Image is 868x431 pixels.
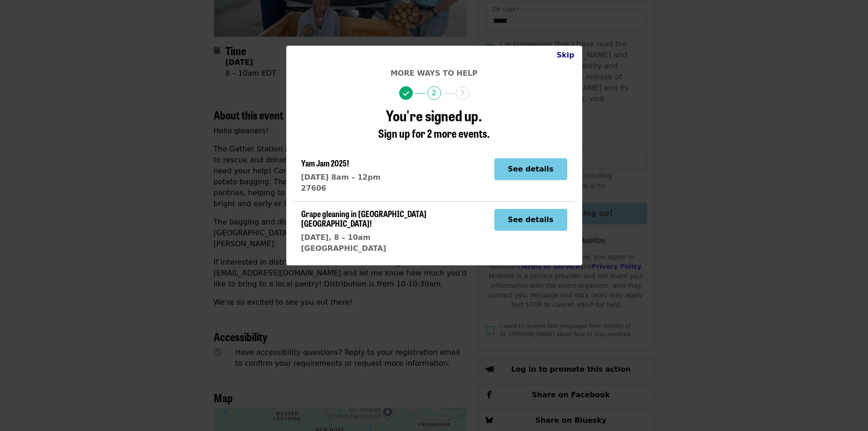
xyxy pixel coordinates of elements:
[386,104,482,126] span: You're signed up.
[494,209,567,231] button: See details
[301,209,487,254] a: Grape gleaning in [GEOGRAPHIC_DATA] [GEOGRAPHIC_DATA]![DATE], 8 – 10am[GEOGRAPHIC_DATA]
[301,158,381,194] a: Yam Jam 2025![DATE] 8am – 12pm27606
[456,86,469,100] span: 3
[549,46,581,64] button: Close
[301,172,381,183] div: [DATE] 8am – 12pm
[301,157,349,169] span: Yam Jam 2025!
[301,232,487,243] div: [DATE], 8 – 10am
[427,86,441,100] span: 2
[378,125,490,141] span: Sign up for 2 more events.
[390,69,478,78] span: More ways to help
[301,183,381,194] div: 27606
[494,158,567,180] button: See details
[494,165,567,173] a: See details
[301,243,487,254] div: [GEOGRAPHIC_DATA]
[301,208,426,229] span: Grape gleaning in [GEOGRAPHIC_DATA] [GEOGRAPHIC_DATA]!
[403,89,409,98] i: check icon
[494,215,567,224] a: See details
